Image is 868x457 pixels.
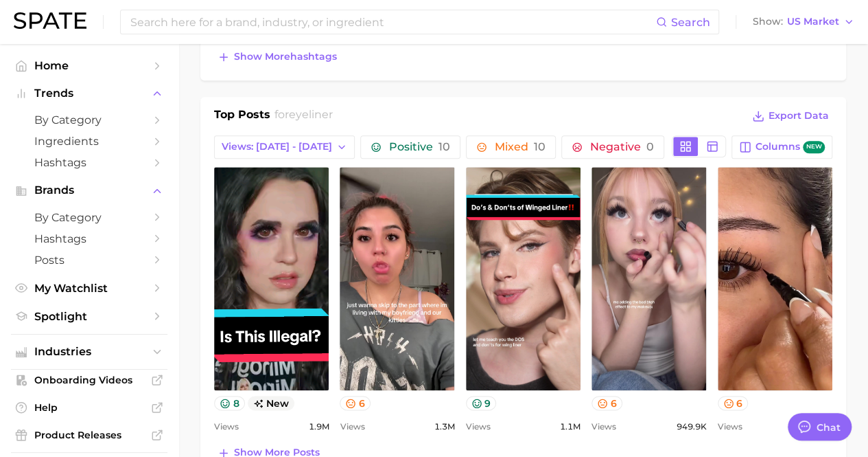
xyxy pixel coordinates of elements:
[11,228,167,249] a: Hashtags
[34,429,144,441] span: Product Releases
[340,419,364,435] span: Views
[34,254,144,267] span: Posts
[803,141,825,154] span: new
[34,156,144,169] span: Hashtags
[222,141,332,153] span: Views: [DATE] - [DATE]
[466,419,491,435] span: Views
[11,152,167,173] a: Hashtags
[289,108,333,121] span: eyeliner
[677,419,707,435] span: 949.9k
[11,55,167,76] a: Home
[34,113,144,126] span: by Category
[671,16,710,29] span: Search
[34,374,144,386] span: Onboarding Videos
[646,140,654,153] span: 0
[11,207,167,228] a: by Category
[11,370,167,390] a: Onboarding Videos
[34,282,144,295] span: My Watchlist
[14,12,86,29] img: SPATE
[11,306,167,327] a: Spotlight
[466,396,497,410] button: 9
[214,135,355,159] button: Views: [DATE] - [DATE]
[34,135,144,148] span: Ingredients
[11,109,167,131] a: by Category
[11,83,167,104] button: Trends
[755,141,825,154] span: Columns
[214,107,270,127] h1: Top Posts
[11,278,167,299] a: My Watchlist
[749,13,858,31] button: ShowUS Market
[214,419,239,435] span: Views
[214,396,245,410] button: 8
[34,211,144,224] span: by Category
[718,396,749,410] button: 6
[731,135,832,159] button: Columnsnew
[274,107,333,127] h2: for
[11,425,167,445] a: Product Releases
[718,419,742,435] span: Views
[34,87,144,100] span: Trends
[34,401,144,414] span: Help
[495,142,546,153] span: Mixed
[11,180,167,201] button: Brands
[787,18,839,25] span: US Market
[11,131,167,152] a: Ingredients
[34,184,144,197] span: Brands
[389,142,450,153] span: Positive
[591,419,616,435] span: Views
[34,232,144,245] span: Hashtags
[591,396,622,410] button: 6
[11,397,167,418] a: Help
[434,419,455,435] span: 1.3m
[590,142,654,153] span: Negative
[234,51,337,63] span: Show more hashtags
[749,107,832,126] button: Export Data
[129,10,656,34] input: Search here for a brand, industry, or ingredient
[11,342,167,362] button: Industries
[308,419,329,435] span: 1.9m
[34,310,144,323] span: Spotlight
[534,140,546,153] span: 10
[753,18,783,25] span: Show
[11,249,167,271] a: Posts
[214,47,340,67] button: Show morehashtags
[438,140,450,153] span: 10
[560,419,580,435] span: 1.1m
[34,59,144,72] span: Home
[34,346,144,358] span: Industries
[340,396,371,410] button: 6
[769,110,829,122] span: Export Data
[248,396,295,410] span: new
